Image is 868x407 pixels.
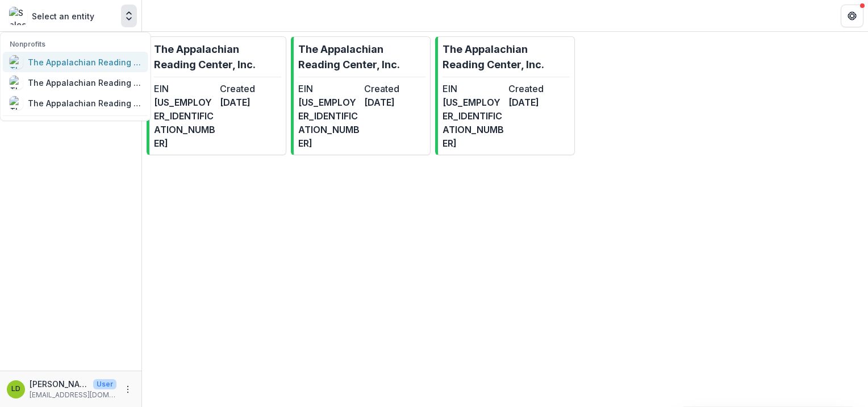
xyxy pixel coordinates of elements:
button: More [121,383,135,396]
dd: [DATE] [364,95,425,109]
div: Lori Dubrawka [11,385,20,393]
dt: Created [220,82,281,95]
a: The Appalachian Reading Center, Inc.EIN[US_EMPLOYER_IDENTIFICATION_NUMBER]Created[DATE] [147,36,286,155]
dt: EIN [154,82,215,95]
button: Get Help [841,5,863,27]
p: The Appalachian Reading Center, Inc. [154,41,281,72]
p: The Appalachian Reading Center, Inc. [298,41,425,72]
p: The Appalachian Reading Center, Inc. [443,41,570,72]
img: Select an entity [9,7,27,25]
dd: [US_EMPLOYER_IDENTIFICATION_NUMBER] [443,95,504,150]
dd: [DATE] [508,95,570,109]
p: [EMAIL_ADDRESS][DOMAIN_NAME] [30,390,116,400]
p: Select an entity [32,10,94,22]
a: The Appalachian Reading Center, Inc.EIN[US_EMPLOYER_IDENTIFICATION_NUMBER]Created[DATE] [291,36,431,155]
p: User [93,379,116,389]
dd: [US_EMPLOYER_IDENTIFICATION_NUMBER] [154,95,215,150]
button: Open entity switcher [121,5,137,27]
dt: EIN [443,82,504,95]
dt: Created [364,82,425,95]
dt: EIN [298,82,360,95]
dd: [DATE] [220,95,281,109]
dt: Created [508,82,570,95]
p: [PERSON_NAME] [30,378,89,390]
dd: [US_EMPLOYER_IDENTIFICATION_NUMBER] [298,95,360,150]
a: The Appalachian Reading Center, Inc.EIN[US_EMPLOYER_IDENTIFICATION_NUMBER]Created[DATE] [435,36,575,155]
